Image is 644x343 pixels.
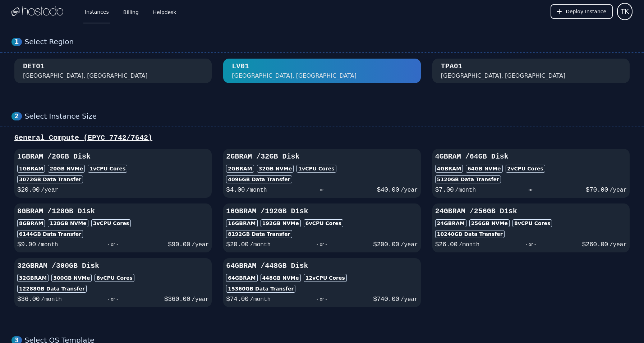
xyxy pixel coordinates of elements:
[476,185,586,195] div: - or -
[17,241,36,248] span: $ 9.00
[88,165,127,173] div: 1 vCPU Cores
[435,175,501,183] div: 5120 GB Data Transfer
[609,242,627,248] span: /year
[377,186,399,193] span: $ 40.00
[226,230,292,238] div: 8192 GB Data Transfer
[246,187,267,193] span: /month
[582,241,608,248] span: $ 260.00
[304,274,347,282] div: 12 vCPU Cores
[223,203,420,252] button: 16GBRAM /192GB Disk16GBRAM192GB NVMe6vCPU Cores8192GB Data Transfer$20.00/month- or -$200.00/year
[48,219,88,227] div: 128 GB NVMe
[11,6,63,17] img: Logo
[192,242,209,248] span: /year
[441,61,463,72] div: TPA01
[17,261,209,271] h3: 32GB RAM / 300 GB Disk
[14,149,212,198] button: 1GBRAM /20GB Disk1GBRAM20GB NVMe1vCPU Cores3072GB Data Transfer$20.00/year
[41,296,62,303] span: /month
[435,186,454,193] span: $ 7.00
[459,242,480,248] span: /month
[469,219,510,227] div: 256 GB NVMe
[441,72,566,80] div: [GEOGRAPHIC_DATA], [GEOGRAPHIC_DATA]
[95,274,134,282] div: 8 vCPU Cores
[551,4,613,19] button: Deploy Instance
[250,242,271,248] span: /month
[261,274,301,282] div: 448 GB NVMe
[586,186,608,193] span: $ 70.00
[14,258,212,307] button: 32GBRAM /300GB Disk32GBRAM300GB NVMe8vCPU Cores12288GB Data Transfer$36.00/month- or -$360.00/year
[41,187,58,193] span: /year
[257,165,294,173] div: 32 GB NVMe
[226,296,248,303] span: $ 74.00
[223,149,420,198] button: 2GBRAM /32GB Disk2GBRAM32GB NVMe1vCPU Cores4096GB Data Transfer$4.00/month- or -$40.00/year
[401,242,418,248] span: /year
[226,261,418,271] h3: 64GB RAM / 448 GB Disk
[432,59,630,83] button: TPA01 [GEOGRAPHIC_DATA], [GEOGRAPHIC_DATA]
[267,185,377,195] div: - or -
[271,239,373,250] div: - or -
[250,296,271,303] span: /month
[226,219,257,227] div: 16GB RAM
[435,165,463,173] div: 4GB RAM
[17,296,40,303] span: $ 36.00
[226,241,248,248] span: $ 20.00
[11,112,22,120] div: 2
[51,274,92,282] div: 300 GB NVMe
[17,206,209,216] h3: 8GB RAM / 128 GB Disk
[566,8,606,15] span: Deploy Instance
[168,241,190,248] span: $ 90.00
[435,241,457,248] span: $ 26.00
[11,38,22,46] div: 1
[261,219,301,227] div: 192 GB NVMe
[17,219,45,227] div: 8GB RAM
[226,285,295,293] div: 15360 GB Data Transfer
[304,219,343,227] div: 6 vCPU Cores
[226,165,254,173] div: 2GB RAM
[14,59,212,83] button: DET01 [GEOGRAPHIC_DATA], [GEOGRAPHIC_DATA]
[232,72,356,80] div: [GEOGRAPHIC_DATA], [GEOGRAPHIC_DATA]
[435,230,505,238] div: 10240 GB Data Transfer
[621,6,629,17] span: TK
[226,152,418,162] h3: 2GB RAM / 32 GB Disk
[609,187,627,193] span: /year
[17,165,45,173] div: 1GB RAM
[58,239,168,250] div: - or -
[223,59,420,83] button: LV01 [GEOGRAPHIC_DATA], [GEOGRAPHIC_DATA]
[164,296,190,303] span: $ 360.00
[373,241,399,248] span: $ 200.00
[271,294,373,304] div: - or -
[401,296,418,303] span: /year
[401,187,418,193] span: /year
[506,165,545,173] div: 2 vCPU Cores
[25,37,632,46] div: Select Region
[17,230,83,238] div: 6144 GB Data Transfer
[373,296,399,303] span: $ 740.00
[17,186,40,193] span: $ 20.00
[223,258,420,307] button: 64GBRAM /448GB Disk64GBRAM448GB NVMe12vCPU Cores15360GB Data Transfer$74.00/month- or -$740.00/year
[435,219,466,227] div: 24GB RAM
[17,175,83,183] div: 3072 GB Data Transfer
[435,206,627,216] h3: 24GB RAM / 256 GB Disk
[37,242,58,248] span: /month
[11,133,632,143] div: General Compute (EPYC 7742/7642)
[455,187,476,193] span: /month
[48,165,85,173] div: 20 GB NVMe
[512,219,552,227] div: 8 vCPU Cores
[232,61,249,72] div: LV01
[192,296,209,303] span: /year
[226,206,418,216] h3: 16GB RAM / 192 GB Disk
[23,72,148,80] div: [GEOGRAPHIC_DATA], [GEOGRAPHIC_DATA]
[25,112,632,121] div: Select Instance Size
[432,149,630,198] button: 4GBRAM /64GB Disk4GBRAM64GB NVMe2vCPU Cores5120GB Data Transfer$7.00/month- or -$70.00/year
[91,219,131,227] div: 3 vCPU Cores
[226,175,292,183] div: 4096 GB Data Transfer
[466,165,503,173] div: 64 GB NVMe
[14,203,212,252] button: 8GBRAM /128GB Disk8GBRAM128GB NVMe3vCPU Cores6144GB Data Transfer$9.00/month- or -$90.00/year
[296,165,336,173] div: 1 vCPU Cores
[435,152,627,162] h3: 4GB RAM / 64 GB Disk
[226,186,245,193] span: $ 4.00
[23,61,45,72] div: DET01
[479,239,582,250] div: - or -
[17,152,209,162] h3: 1GB RAM / 20 GB Disk
[17,274,49,282] div: 32GB RAM
[432,203,630,252] button: 24GBRAM /256GB Disk24GBRAM256GB NVMe8vCPU Cores10240GB Data Transfer$26.00/month- or -$260.00/year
